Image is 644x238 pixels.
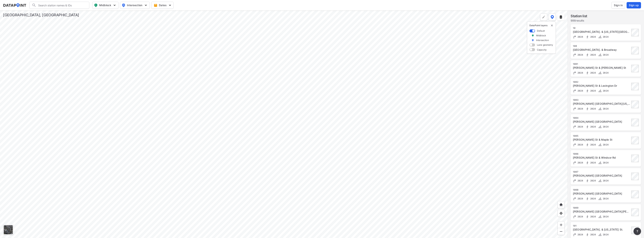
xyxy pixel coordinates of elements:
span: 2024 [589,53,596,56]
img: dataPointLogo.9353c09d.svg [3,3,26,7]
span: 2024 [577,143,583,146]
div: Adams St & Doran St [573,66,630,70]
img: 5YPKRKmlfpI5mqlR8AD95paCi+0kK1fRFDJSaMmawlwaeJcJwk9O2fotCW5ve9gAAAAASUVORK5CYII= [113,3,116,7]
img: Turning count [573,179,577,183]
img: Bicycle count [598,107,602,111]
div: Home [558,201,565,208]
img: Pedestrian count [586,53,589,57]
div: Adams St & Maple St [573,138,630,142]
div: 1003 [573,98,630,101]
div: 1005 [573,134,630,137]
button: DataPoint layers [549,13,556,21]
div: Pacific Ave. & Broadway [573,48,630,52]
img: Turning count [573,107,577,111]
button: External layers [557,13,564,21]
img: Turning count [573,143,577,147]
img: marker_Midblock.5ba75e30.svg [531,34,534,37]
button: Sign up [627,2,641,8]
img: Turning count [573,89,577,93]
img: Bicycle count [598,197,602,201]
img: Pedestrian count [586,89,589,93]
img: Bicycle count [598,215,602,219]
span: 2024 [602,35,609,38]
span: Midblock [94,3,116,7]
div: [GEOGRAPHIC_DATA], [GEOGRAPHIC_DATA] [3,12,79,18]
img: Pedestrian count [586,179,589,183]
input: Search [36,2,87,8]
button: Dates [151,2,174,9]
span: 2024 [589,89,596,92]
span: 2024 [602,89,609,92]
span: 2024 [602,53,609,56]
span: 2024 [577,161,583,164]
img: map_pin_int.54838e6b.svg [121,3,126,7]
img: layers.ee07997e.svg [559,15,563,19]
label: Midblock [536,34,546,37]
img: close-external-leyer.3061a1c7.svg [550,24,553,27]
div: 1006 [573,152,630,155]
div: View my location [558,210,565,217]
img: Bicycle count [598,143,602,147]
span: 2024 [589,143,596,146]
img: 5YPKRKmlfpI5mqlR8AD95paCi+0kK1fRFDJSaMmawlwaeJcJwk9O2fotCW5ve9gAAAAASUVORK5CYII= [144,3,148,7]
span: 2024 [602,233,609,236]
span: 2024 [589,233,596,236]
img: zeq5HYn9AnE9l6UmnFLPAAAAAElFTkSuQmCC [559,211,563,215]
img: Bicycle count [598,161,602,165]
span: 2024 [602,107,609,110]
span: ? [636,229,639,234]
img: Pedestrian count [586,215,589,219]
img: MAAAAAElFTkSuQmCC [559,230,563,233]
img: Pedestrian count [586,125,589,129]
span: 2024 [577,71,583,74]
span: 2024 [577,233,583,236]
span: 2024 [602,161,609,164]
span: Sign in [614,3,623,7]
img: data-point-layers.37681fc9.svg [551,15,554,19]
span: 2024 [577,35,583,38]
span: Intersection [122,3,147,7]
div: Adams St & California Ave [573,102,630,106]
span: 2024 [602,197,609,200]
span: 2024 [577,215,583,218]
span: 2024 [577,53,583,56]
img: Turning count [573,197,577,201]
img: Turning count [573,215,577,219]
span: 2024 [577,107,583,110]
button: Intersection [120,2,150,9]
div: 1002 [573,81,630,84]
span: 2024 [589,35,596,38]
label: 986 results [571,19,587,22]
span: 2024 [602,125,609,128]
div: Pacific Ave. & Colorado St. [573,228,630,231]
img: Turning count [573,71,577,75]
img: Pedestrian count [586,107,589,111]
span: 2024 [589,71,596,74]
img: Bicycle count [598,233,602,237]
img: Pedestrian count [586,35,589,39]
img: Turning count [573,35,577,39]
img: Turning count [573,53,577,57]
img: Pedestrian count [586,143,589,147]
span: 2024 [589,161,596,164]
span: Dates [154,3,171,7]
div: Adams St & Lexington Dr [573,84,630,88]
a: Sign up [626,2,641,8]
label: Lane geometry [537,43,553,46]
img: Pedestrian count [586,161,589,165]
div: 100 [573,45,630,48]
div: Toggle basemap [3,225,13,235]
img: 5YPKRKmlfpI5mqlR8AD95paCi+0kK1fRFDJSaMmawlwaeJcJwk9O2fotCW5ve9gAAAAASUVORK5CYII= [168,3,172,7]
button: Midblock [92,2,119,9]
img: calendar-gold.39a51dde.svg [154,3,157,7]
img: Pedestrian count [586,71,589,75]
label: Default [537,29,545,32]
div: Zoom in [558,221,565,228]
div: Honolulu Ave. & New York Ave. [573,30,630,34]
button: Sign in [611,2,625,9]
span: 2024 [589,215,596,218]
img: Pedestrian count [586,197,589,201]
button: delete [550,24,553,27]
label: Station list [571,13,587,19]
img: Bicycle count [598,125,602,129]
